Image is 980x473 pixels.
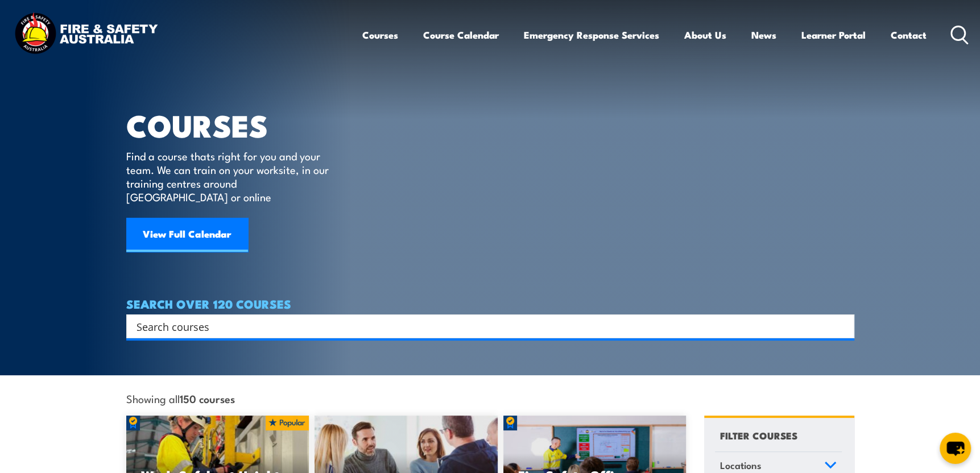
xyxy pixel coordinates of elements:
[139,318,832,334] form: Search form
[751,20,776,50] a: News
[684,20,726,50] a: About Us
[137,318,829,335] input: Search input
[126,297,854,310] h4: SEARCH OVER 120 COURSES
[720,458,762,473] span: Locations
[940,433,971,464] button: chat-button
[720,428,797,443] h4: FILTER COURSES
[180,391,235,406] strong: 150 courses
[423,20,499,50] a: Course Calendar
[126,218,248,252] a: View Full Calendar
[834,318,850,334] button: Search magnifier button
[362,20,398,50] a: Courses
[126,149,334,204] p: Find a course thats right for you and your team. We can train on your worksite, in our training c...
[524,20,659,50] a: Emergency Response Services
[891,20,927,50] a: Contact
[126,111,345,138] h1: COURSES
[801,20,866,50] a: Learner Portal
[126,392,235,404] span: Showing all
